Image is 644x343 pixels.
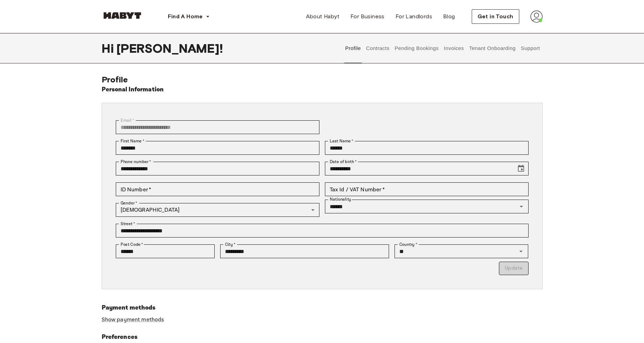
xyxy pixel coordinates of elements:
[300,10,345,23] a: About Habyt
[121,200,137,206] label: Gender
[116,41,223,56] span: [PERSON_NAME] !
[399,241,417,248] label: Country
[121,138,144,144] label: First Name
[225,241,236,248] label: City
[116,120,319,134] div: You can't change your email address at the moment. Please reach out to customer support in case y...
[102,41,116,56] span: Hi
[330,138,354,144] label: Last Name
[330,196,351,202] label: Nationality
[116,203,319,217] div: [DEMOGRAPHIC_DATA]
[443,33,465,63] button: Invoices
[344,33,362,63] button: Profile
[306,12,339,21] span: About Habyt
[162,10,215,23] button: Find A Home
[514,162,528,175] button: Choose date, selected date is Sep 20, 2002
[343,33,542,63] div: user profile tabs
[394,33,440,63] button: Pending Bookings
[102,85,164,94] h6: Personal Information
[121,117,134,123] label: Email
[438,10,461,23] a: Blog
[472,9,519,24] button: Get in Touch
[396,12,432,21] span: For Landlords
[390,10,438,23] a: For Landlords
[102,12,143,19] img: Habyt
[102,74,128,84] span: Profile
[102,303,543,313] h6: Payment methods
[121,241,143,248] label: Post Code
[478,12,513,21] span: Get in Touch
[516,246,526,256] button: Open
[517,202,526,211] button: Open
[168,12,203,21] span: Find A Home
[330,159,357,165] label: Date of birth
[102,316,164,323] a: Show payment methods
[468,33,517,63] button: Tenant Onboarding
[443,12,455,21] span: Blog
[121,221,135,227] label: Street
[345,10,390,23] a: For Business
[350,12,385,21] span: For Business
[102,332,543,342] h6: Preferences
[365,33,390,63] button: Contracts
[520,33,541,63] button: Support
[121,159,151,165] label: Phone number
[530,10,543,23] img: avatar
